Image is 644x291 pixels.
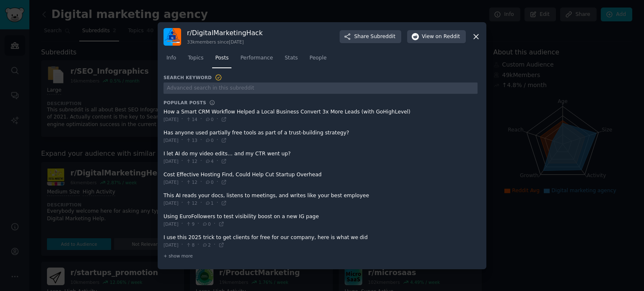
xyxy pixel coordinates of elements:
[309,54,327,62] span: People
[205,116,214,122] span: 0
[214,241,216,249] span: ·
[200,116,202,123] span: ·
[164,242,179,248] span: [DATE]
[186,116,197,122] span: 14
[216,116,218,123] span: ·
[164,74,222,81] h3: Search Keyword
[164,221,179,227] span: [DATE]
[187,28,263,37] h3: r/ DigitalMarketingHack
[215,54,229,62] span: Posts
[164,100,206,106] h3: Popular Posts
[354,33,395,41] span: Share
[340,30,401,44] button: ShareSubreddit
[164,137,179,143] span: [DATE]
[164,52,179,69] a: Info
[164,200,179,206] span: [DATE]
[185,52,206,69] a: Topics
[197,220,199,228] span: ·
[202,221,211,227] span: 0
[164,179,179,185] span: [DATE]
[182,241,183,249] span: ·
[205,158,214,164] span: 4
[182,136,183,144] span: ·
[182,178,183,186] span: ·
[164,82,478,94] input: Advanced search in this subreddit
[200,136,202,144] span: ·
[164,28,181,46] img: DigitalMarketingHack
[205,200,214,206] span: 1
[166,54,176,62] span: Info
[306,52,330,69] a: People
[202,242,211,248] span: 2
[186,221,195,227] span: 9
[422,33,460,41] span: View
[237,52,276,69] a: Performance
[436,33,460,41] span: on Reddit
[186,137,197,143] span: 13
[182,199,183,207] span: ·
[407,30,466,44] button: Viewon Reddit
[197,241,199,249] span: ·
[205,179,214,185] span: 0
[187,39,263,45] div: 33k members since [DATE]
[182,157,183,165] span: ·
[200,157,202,165] span: ·
[164,253,193,259] span: + show more
[285,54,298,62] span: Stats
[214,220,216,228] span: ·
[216,199,218,207] span: ·
[216,157,218,165] span: ·
[186,200,197,206] span: 12
[186,242,195,248] span: 8
[188,54,203,62] span: Topics
[205,137,214,143] span: 0
[182,116,183,123] span: ·
[186,179,197,185] span: 12
[164,116,179,122] span: [DATE]
[200,178,202,186] span: ·
[282,52,301,69] a: Stats
[164,158,179,164] span: [DATE]
[216,178,218,186] span: ·
[212,52,231,69] a: Posts
[371,33,395,41] span: Subreddit
[216,136,218,144] span: ·
[186,158,197,164] span: 12
[200,199,202,207] span: ·
[240,54,273,62] span: Performance
[182,220,183,228] span: ·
